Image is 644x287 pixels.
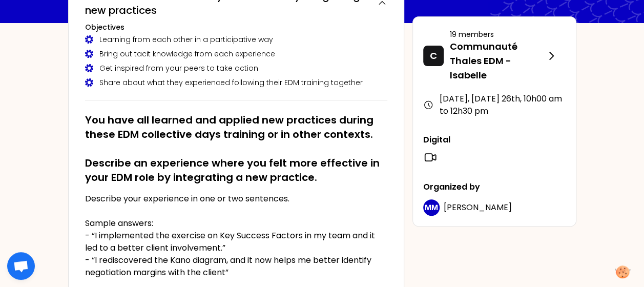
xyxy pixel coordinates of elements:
p: Organized by [423,181,566,193]
p: 19 members [450,29,545,39]
div: Get inspired from your peers to take action [85,63,387,73]
h2: You have all learned and applied new practices during these EDM collective days training or in ot... [85,113,387,184]
div: Learning from each other in a participative way [85,34,387,45]
h3: Objectives [85,22,387,32]
div: Bring out tacit knowledge from each experience [85,49,387,59]
p: C [430,49,437,63]
div: Share about what they experienced following their EDM training together [85,77,387,88]
div: [DATE], [DATE] 26th , 10h00 am to 12h30 pm [423,93,566,117]
p: Communauté Thales EDM - Isabelle [450,39,545,83]
a: Ouvrir le chat [7,252,35,280]
p: MM [425,202,438,213]
button: Manage your preferences about cookies [609,259,636,284]
p: Digital [423,134,566,146]
p: Describe your experience in one or two sentences. Sample answers: - “I implemented the exercise o... [85,193,387,279]
span: [PERSON_NAME] [444,201,512,213]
